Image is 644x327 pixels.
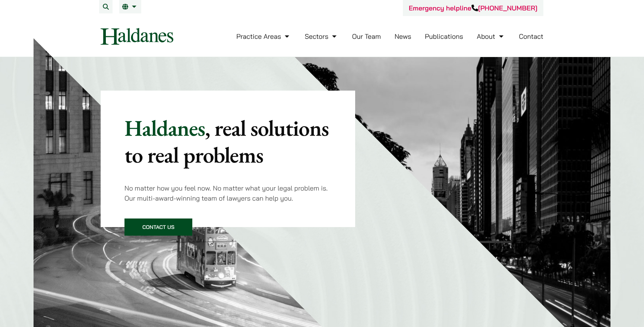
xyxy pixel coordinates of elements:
a: Contact [519,32,543,41]
a: About [477,32,505,41]
a: Contact Us [124,218,192,236]
a: EN [122,4,138,10]
a: Practice Areas [236,32,291,41]
mark: , real solutions to real problems [124,113,329,169]
img: Logo of Haldanes [101,28,173,45]
p: Haldanes [124,114,331,168]
a: Publications [425,32,463,41]
a: Sectors [305,32,338,41]
a: News [395,32,411,41]
a: Emergency helpline[PHONE_NUMBER] [409,4,537,12]
p: No matter how you feel now. No matter what your legal problem is. Our multi-award-winning team of... [124,183,331,203]
a: Our Team [352,32,381,41]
